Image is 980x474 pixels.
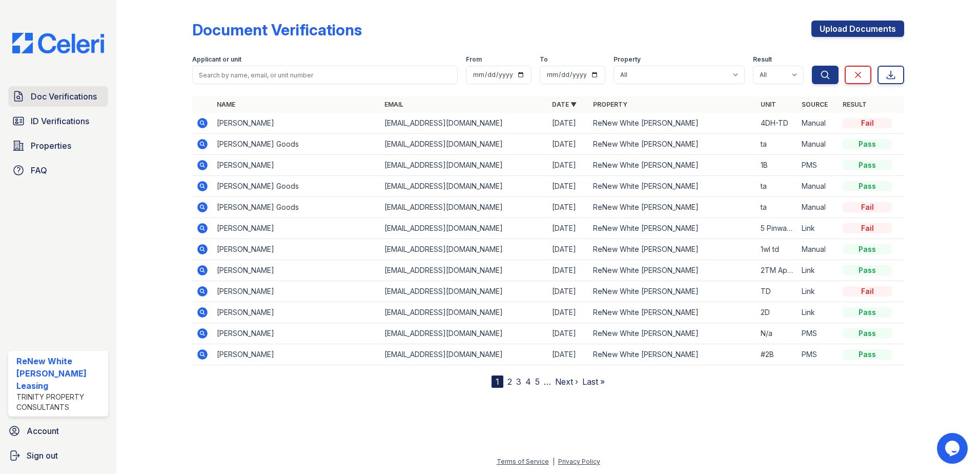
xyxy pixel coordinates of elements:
[843,349,892,360] div: Pass
[757,197,798,218] td: ta
[589,281,757,302] td: ReNew White [PERSON_NAME]
[213,197,380,218] td: [PERSON_NAME] Goods
[4,421,112,441] a: Account
[843,202,892,212] div: Fail
[798,323,839,344] td: PMS
[544,376,551,388] span: …
[558,458,600,465] a: Privacy Policy
[380,176,548,197] td: [EMAIL_ADDRESS][DOMAIN_NAME]
[589,197,757,218] td: ReNew White [PERSON_NAME]
[757,113,798,134] td: 4DH-TD
[540,55,548,64] label: To
[753,55,772,64] label: Result
[548,176,589,197] td: [DATE]
[843,223,892,233] div: Fail
[843,307,892,318] div: Pass
[757,239,798,260] td: 1wl td
[757,302,798,323] td: 2D
[213,113,380,134] td: [PERSON_NAME]
[213,176,380,197] td: [PERSON_NAME] Goods
[589,113,757,134] td: ReNew White [PERSON_NAME]
[548,134,589,155] td: [DATE]
[589,155,757,176] td: ReNew White [PERSON_NAME]
[8,135,108,156] a: Properties
[757,218,798,239] td: 5 Pinwall Pl Apt TB
[380,155,548,176] td: [EMAIL_ADDRESS][DOMAIN_NAME]
[192,21,362,39] div: Document Verifications
[757,344,798,365] td: #2B
[548,281,589,302] td: [DATE]
[380,281,548,302] td: [EMAIL_ADDRESS][DOMAIN_NAME]
[27,449,58,462] span: Sign out
[4,445,112,466] a: Sign out
[507,377,512,387] a: 2
[213,260,380,281] td: [PERSON_NAME]
[380,197,548,218] td: [EMAIL_ADDRESS][DOMAIN_NAME]
[548,113,589,134] td: [DATE]
[213,134,380,155] td: [PERSON_NAME] Goods
[552,101,577,108] a: Date ▼
[380,239,548,260] td: [EMAIL_ADDRESS][DOMAIN_NAME]
[380,218,548,239] td: [EMAIL_ADDRESS][DOMAIN_NAME]
[548,302,589,323] td: [DATE]
[16,355,104,392] div: ReNew White [PERSON_NAME] Leasing
[798,197,839,218] td: Manual
[843,181,892,191] div: Pass
[192,66,458,84] input: Search by name, email, or unit number
[380,260,548,281] td: [EMAIL_ADDRESS][DOMAIN_NAME]
[525,377,531,387] a: 4
[798,239,839,260] td: Manual
[31,164,47,176] span: FAQ
[213,239,380,260] td: [PERSON_NAME]
[31,90,97,103] span: Doc Verifications
[757,260,798,281] td: 2TM Apt 2D, Floorplan [GEOGRAPHIC_DATA]
[548,155,589,176] td: [DATE]
[843,265,892,275] div: Pass
[593,101,627,108] a: Property
[843,328,892,339] div: Pass
[553,458,555,465] div: |
[8,160,108,181] a: FAQ
[757,134,798,155] td: ta
[811,21,904,37] a: Upload Documents
[4,33,112,53] img: CE_Logo_Blue-a8612792a0a2168367f1c8372b55b34899dd931a85d93a1a3d3e32e68fde9ad4.png
[548,239,589,260] td: [DATE]
[798,281,839,302] td: Link
[380,302,548,323] td: [EMAIL_ADDRESS][DOMAIN_NAME]
[555,377,578,387] a: Next ›
[843,101,867,108] a: Result
[589,344,757,365] td: ReNew White [PERSON_NAME]
[213,281,380,302] td: [PERSON_NAME]
[466,55,482,64] label: From
[843,139,892,149] div: Pass
[213,155,380,176] td: [PERSON_NAME]
[757,176,798,197] td: ta
[217,101,235,108] a: Name
[380,344,548,365] td: [EMAIL_ADDRESS][DOMAIN_NAME]
[548,260,589,281] td: [DATE]
[589,302,757,323] td: ReNew White [PERSON_NAME]
[548,344,589,365] td: [DATE]
[798,155,839,176] td: PMS
[31,115,89,127] span: ID Verifications
[582,377,605,387] a: Last »
[757,323,798,344] td: N/a
[213,218,380,239] td: [PERSON_NAME]
[548,323,589,344] td: [DATE]
[213,302,380,323] td: [PERSON_NAME]
[802,101,828,108] a: Source
[614,55,641,64] label: Property
[798,344,839,365] td: PMS
[380,323,548,344] td: [EMAIL_ADDRESS][DOMAIN_NAME]
[843,118,892,128] div: Fail
[535,377,540,387] a: 5
[757,155,798,176] td: 1B
[937,433,970,464] iframe: chat widget
[213,323,380,344] td: [PERSON_NAME]
[8,86,108,107] a: Doc Verifications
[380,134,548,155] td: [EMAIL_ADDRESS][DOMAIN_NAME]
[516,377,521,387] a: 3
[589,134,757,155] td: ReNew White [PERSON_NAME]
[798,260,839,281] td: Link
